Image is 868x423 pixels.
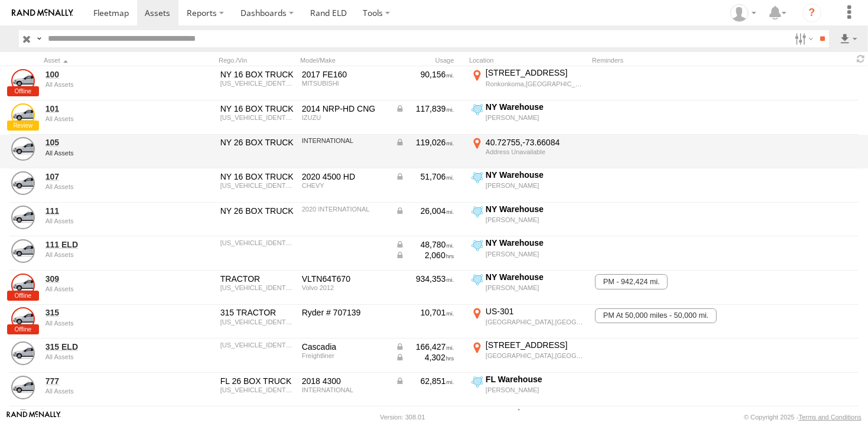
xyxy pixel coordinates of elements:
[34,30,44,47] label: Search Query
[220,206,294,216] div: NY 26 BOX TRUCK
[469,136,587,168] label: Click to View Current Location
[469,56,587,64] div: Location
[220,239,294,246] div: 3HAEUMML7LL385906
[486,306,586,317] div: US-301
[486,340,586,350] div: [STREET_ADDRESS]
[300,56,389,64] div: Model/Make
[744,414,862,421] div: © Copyright 2025 -
[486,113,586,122] div: [PERSON_NAME]
[395,239,454,250] div: Data from Vehicle CANbus
[726,4,760,22] div: Victor Calcano Jr
[522,138,560,147] span: -73.66084
[45,320,160,327] div: undefined
[220,284,294,291] div: 4V4NC9EH2CN540803
[395,171,454,182] div: Data from Vehicle CANbus
[469,306,587,338] label: Click to View Current Location
[302,376,387,386] div: 2018 4300
[486,216,586,224] div: [PERSON_NAME]
[469,170,587,201] label: Click to View Current Location
[45,171,160,182] a: 107
[302,114,387,121] div: IZUZU
[486,408,586,418] div: FL Warehouse
[395,352,454,363] div: Data from Vehicle CANbus
[220,114,294,121] div: 54DC4W1C7ES802629
[219,56,295,64] div: Rego./Vin
[302,274,387,284] div: VLTN64T670
[45,206,160,216] a: 111
[220,386,294,393] div: 1HTMMMML3JH530549
[302,69,387,80] div: 2017 FE160
[220,274,294,284] div: TRACTOR
[394,56,464,64] div: Usage
[486,318,586,326] div: [GEOGRAPHIC_DATA],[GEOGRAPHIC_DATA]
[45,341,160,352] a: 315 ELD
[395,307,454,318] div: 10,701
[45,409,160,420] a: 778
[790,30,815,47] label: Search Filter Options
[220,69,294,80] div: NY 16 BOX TRUCK
[11,307,35,331] a: View Asset Details
[302,352,387,359] div: Freightliner
[395,341,454,352] div: Data from Vehicle CANbus
[220,103,294,114] div: NY 16 BOX TRUCK
[486,374,586,385] div: FL Warehouse
[45,251,160,258] div: undefined
[854,53,868,64] span: Refresh
[802,4,821,22] i: ?
[302,171,387,182] div: 2020 4500 HD
[220,318,294,326] div: 3AKJHHDR6RSUV6338
[45,307,160,318] a: 315
[395,103,454,114] div: Data from Vehicle CANbus
[44,56,162,64] div: Click to Sort
[595,308,717,324] span: PM At 50,000 miles - 50,000 mi.
[11,69,35,93] a: View Asset Details
[486,250,586,258] div: [PERSON_NAME]
[486,102,586,112] div: NY Warehouse
[220,376,294,386] div: FL 26 BOX TRUCK
[302,386,387,393] div: INTERNATIONAL
[395,69,454,80] div: 90,156
[302,409,387,420] div: 2018 4300
[302,284,387,291] div: Volvo 2012
[45,149,160,157] div: undefined
[45,217,160,224] div: undefined
[799,414,862,421] a: Terms and Conditions
[45,103,160,114] a: 101
[11,239,35,263] a: View Asset Details
[486,272,586,282] div: NY Warehouse
[302,341,387,352] div: Cascadia
[45,137,160,148] a: 105
[45,353,160,360] div: undefined
[838,30,859,47] label: Export results as...
[469,67,587,99] label: Click to View Current Location
[486,181,586,190] div: [PERSON_NAME]
[45,376,160,386] a: 777
[469,272,587,304] label: Click to View Current Location
[220,171,294,182] div: NY 16 BOX TRUCK
[45,183,160,190] div: undefined
[486,284,586,292] div: [PERSON_NAME]
[220,307,294,318] div: 315 TRACTOR
[45,239,160,250] a: 111 ELD
[486,80,586,88] div: Ronkonkoma,[GEOGRAPHIC_DATA]
[11,137,35,161] a: View Asset Details
[302,103,387,114] div: 2014 NRP-HD CNG
[395,206,454,216] div: Data from Vehicle CANbus
[11,341,35,365] a: View Asset Details
[395,376,454,386] div: Data from Vehicle CANbus
[302,182,387,189] div: CHEVY
[395,137,454,148] div: Data from Vehicle CANbus
[595,274,668,289] span: PM - 942,424 mi.
[469,102,587,134] label: Click to View Current Location
[45,388,160,395] div: undefined
[45,81,160,88] div: undefined
[302,137,387,144] div: INTERNATIONAL
[302,307,387,318] div: Ryder # 707139
[592,56,728,64] div: Reminders
[11,376,35,399] a: View Asset Details
[11,171,35,195] a: View Asset Details
[395,409,454,420] div: Data from Vehicle CANbus
[469,237,587,269] label: Click to View Current Location
[395,274,454,284] div: 934,353
[220,80,294,87] div: JL6BNG1A5HK003140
